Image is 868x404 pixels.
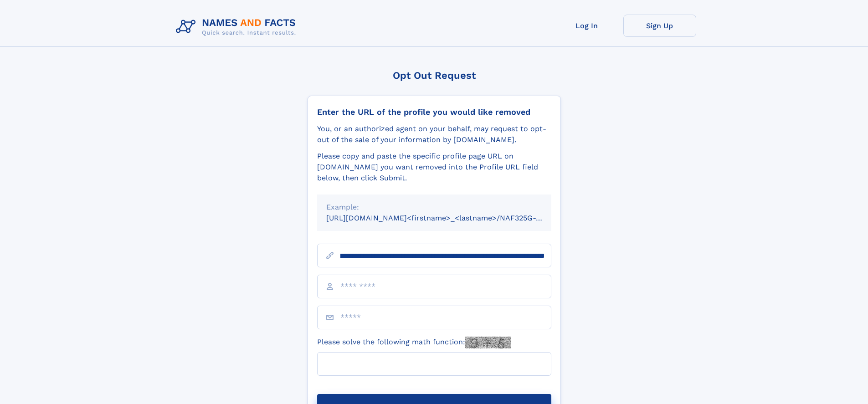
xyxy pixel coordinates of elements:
[623,15,696,37] a: Sign Up
[326,214,569,222] small: [URL][DOMAIN_NAME]<firstname>_<lastname>/NAF325G-xxxxxxxx
[317,107,551,117] div: Enter the URL of the profile you would like removed
[172,15,303,39] img: Logo Names and Facts
[317,337,511,348] label: Please solve the following math function:
[550,15,623,37] a: Log In
[326,202,542,213] div: Example:
[317,151,551,184] div: Please copy and paste the specific profile page URL on [DOMAIN_NAME] you want removed into the Pr...
[317,123,551,145] div: You, or an authorized agent on your behalf, may request to opt-out of the sale of your informatio...
[308,70,561,81] div: Opt Out Request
